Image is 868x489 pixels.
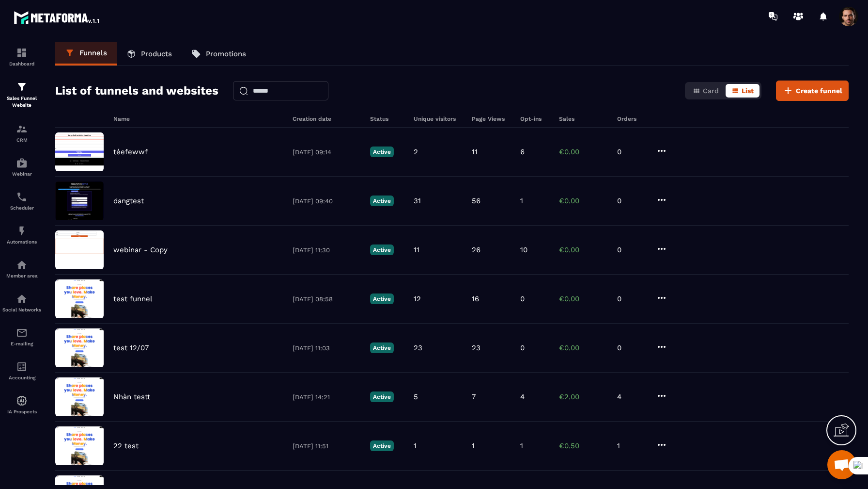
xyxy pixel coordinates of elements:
a: accountantaccountantAccounting [2,354,41,388]
p: 0 [617,147,646,156]
p: 0 [617,294,646,303]
p: 1 [414,441,417,450]
h2: List of tunnels and websites [55,81,218,100]
p: [DATE] 08:58 [293,295,360,303]
p: €0.00 [559,147,607,156]
p: Active [370,293,394,304]
p: 23 [414,343,422,352]
p: [DATE] 11:03 [293,344,360,352]
p: 31 [414,196,421,205]
img: image [55,132,104,171]
p: 0 [617,196,646,205]
a: emailemailE-mailing [2,320,41,354]
p: 0 [617,245,646,254]
div: Mở cuộc trò chuyện [827,450,856,479]
p: webinar - Copy [113,245,168,254]
a: automationsautomationsWebinar [2,150,41,184]
p: téefewwf [113,147,148,156]
img: scheduler [16,191,28,203]
p: €0.00 [559,196,607,205]
p: 4 [617,392,646,401]
p: 23 [472,343,480,352]
p: Active [370,342,394,353]
h6: Opt-ins [520,115,549,122]
p: 11 [472,147,478,156]
p: 12 [414,294,421,303]
p: 16 [472,294,479,303]
p: Sales Funnel Website [2,95,41,109]
img: logo [14,9,101,26]
button: Card [687,84,725,98]
p: Active [370,147,394,157]
img: image [55,181,104,220]
img: email [16,327,28,339]
p: 56 [472,196,480,205]
p: Dashboard [2,61,41,66]
a: social-networksocial-networkSocial Networks [2,286,41,320]
img: formation [16,123,28,135]
p: Social Networks [2,307,41,312]
p: 7 [472,392,476,401]
p: Member area [2,273,41,278]
p: Active [370,440,394,451]
span: List [742,87,754,95]
a: formationformationSales Funnel Website [2,74,41,116]
p: IA Prospects [2,409,41,414]
p: Automations [2,239,41,244]
p: 4 [520,392,525,401]
p: Nhàn testt [113,392,150,401]
p: Promotions [206,49,246,58]
img: social-network [16,293,28,305]
a: automationsautomationsMember area [2,252,41,286]
h6: Name [113,115,283,122]
h6: Orders [617,115,646,122]
img: image [55,328,104,367]
img: automations [16,225,28,237]
a: Promotions [182,42,256,65]
p: 22 test [113,441,139,450]
a: schedulerschedulerScheduler [2,184,41,218]
p: 0 [617,343,646,352]
img: image [55,377,104,416]
p: Accounting [2,375,41,380]
p: 5 [414,392,418,401]
p: [DATE] 14:21 [293,393,360,401]
p: Active [370,244,394,255]
img: image [55,230,104,269]
p: Funnels [79,49,107,57]
span: Card [703,87,719,95]
p: 26 [472,245,480,254]
p: 10 [520,245,527,254]
p: €2.00 [559,392,607,401]
p: E-mailing [2,341,41,346]
p: 6 [520,147,525,156]
p: €0.00 [559,245,607,254]
p: Webinar [2,171,41,177]
p: test funnel [113,294,153,303]
p: 0 [520,294,525,303]
p: 1 [520,441,523,450]
p: [DATE] 09:40 [293,197,360,205]
h6: Creation date [293,115,360,122]
p: dangtest [113,196,144,205]
p: [DATE] 11:30 [293,246,360,254]
img: formation [16,81,28,93]
p: [DATE] 11:51 [293,442,360,450]
img: accountant [16,361,28,373]
a: formationformationCRM [2,116,41,150]
p: [DATE] 09:14 [293,148,360,156]
p: €0.00 [559,294,607,303]
a: automationsautomationsAutomations [2,218,41,252]
p: €0.50 [559,441,607,450]
p: Active [370,196,394,206]
button: Create funnel [776,81,849,101]
img: image [55,279,104,318]
p: Active [370,391,394,402]
p: Scheduler [2,205,41,211]
p: Products [141,49,172,58]
a: Funnels [55,42,117,65]
img: automations [16,395,28,407]
p: test 12/07 [113,343,149,352]
img: automations [16,157,28,169]
h6: Status [370,115,404,122]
